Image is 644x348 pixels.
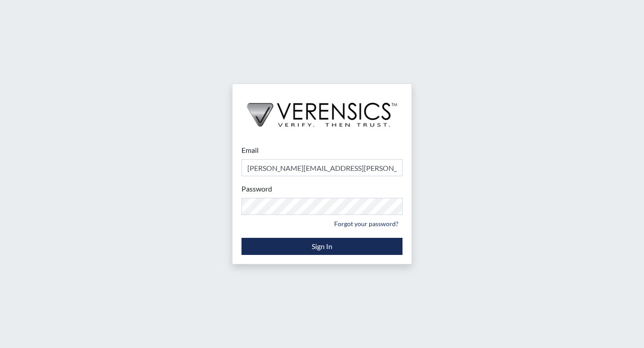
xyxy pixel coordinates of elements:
img: logo-wide-black.2aad4157.png [233,84,411,136]
label: Password [241,183,272,194]
label: Email [241,145,259,156]
a: Forgot your password? [330,217,402,231]
button: Sign In [241,238,402,255]
input: Email [241,159,402,176]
